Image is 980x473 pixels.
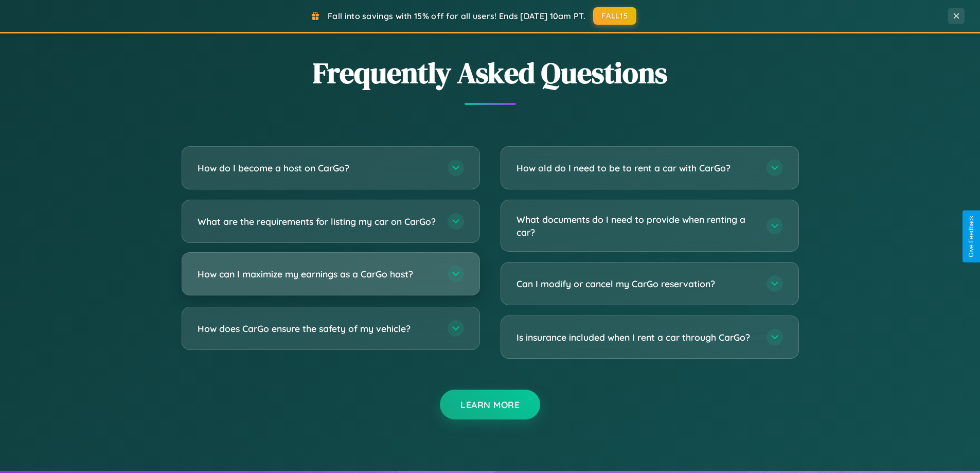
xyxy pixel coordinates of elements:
[516,213,756,238] h3: What documents do I need to provide when renting a car?
[328,11,585,21] span: Fall into savings with 15% off for all users! Ends [DATE] 10am PT.
[198,268,437,281] h3: How can I maximize my earnings as a CarGo host?
[516,162,756,174] h3: How old do I need to be to rent a car with CarGo?
[182,53,799,93] h2: Frequently Asked Questions
[198,215,437,228] h3: What are the requirements for listing my car on CarGo?
[516,331,756,344] h3: Is insurance included when I rent a car through CarGo?
[440,390,540,419] button: Learn More
[198,162,437,174] h3: How do I become a host on CarGo?
[198,322,437,335] h3: How does CarGo ensure the safety of my vehicle?
[593,7,636,25] button: FALL15
[968,216,975,257] div: Give Feedback
[516,277,756,290] h3: Can I modify or cancel my CarGo reservation?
